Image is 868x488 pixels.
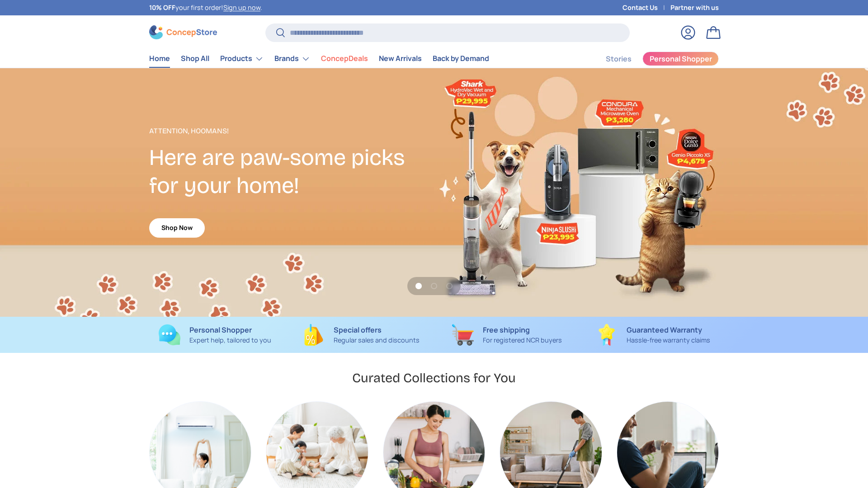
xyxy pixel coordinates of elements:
a: New Arrivals [379,50,422,67]
a: Brands [274,50,310,68]
strong: Personal Shopper [189,325,252,335]
a: Partner with us [670,3,719,13]
strong: Special offers [334,325,382,335]
p: Expert help, tailored to you [189,335,271,345]
h2: Here are paw-some picks for your home! [149,144,434,200]
nav: Primary [149,50,489,68]
h2: Curated Collections for You [352,370,516,386]
a: Special offers Regular sales and discounts [295,324,427,346]
a: Home [149,50,170,67]
a: Sign up now [223,3,260,12]
strong: Guaranteed Warranty [627,325,702,335]
span: Personal Shopper [650,55,712,62]
a: Back by Demand [433,50,489,67]
p: Regular sales and discounts [334,335,420,345]
strong: 10% OFF [149,3,175,12]
a: Personal Shopper Expert help, tailored to you [149,324,281,346]
p: your first order! . [149,3,262,13]
summary: Products [215,50,269,68]
a: Products [220,50,264,68]
img: ConcepStore [149,25,217,39]
a: Contact Us [623,3,670,13]
a: Guaranteed Warranty Hassle-free warranty claims [587,324,719,346]
p: Hassle-free warranty claims [627,335,710,345]
a: Stories [606,50,632,68]
a: Personal Shopper [642,52,719,66]
strong: Free shipping [483,325,530,335]
nav: Secondary [584,50,719,68]
a: Shop All [181,50,209,67]
summary: Brands [269,50,316,68]
a: Shop Now [149,218,205,238]
p: For registered NCR buyers [483,335,562,345]
a: ConcepDeals [321,50,368,67]
a: Free shipping For registered NCR buyers [441,324,573,346]
p: Attention, Hoomans! [149,126,434,136]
